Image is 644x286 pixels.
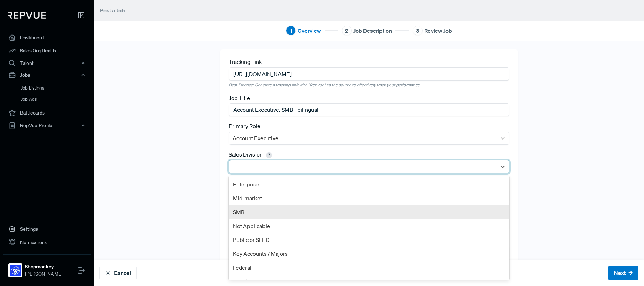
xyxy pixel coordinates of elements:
a: ShopmonkeyShopmonkey[PERSON_NAME] [3,254,91,280]
em: Best Practice: Generate a tracking link with "RepVue" as the source to effectively track your per... [229,82,509,88]
span: Job Description [353,26,392,35]
button: RepVue Profile [3,119,91,131]
span: [PERSON_NAME] [25,270,62,278]
button: Talent [3,57,91,69]
img: RepVue [8,12,46,19]
a: Battlecards [3,106,91,119]
label: Tracking Link [229,58,262,66]
div: Mid-market [229,191,509,205]
div: 2 [342,26,352,35]
div: Federal [229,261,509,275]
button: Jobs [3,69,91,81]
img: Shopmonkey [10,265,21,276]
a: Settings [3,222,91,236]
a: Notifications [3,236,91,249]
a: Sales Org Health [3,44,91,57]
div: 3 [413,26,423,35]
button: Cancel [99,266,137,280]
div: SMB [229,205,509,219]
a: Job Ads [12,94,100,105]
button: Next [608,266,638,280]
span: Overview [298,26,321,35]
strong: Shopmonkey [25,263,62,270]
span: Review Job [424,26,452,35]
div: Public or SLED [229,233,509,247]
div: Not Applicable [229,219,509,233]
label: Job Title [229,94,250,102]
span: Post a Job [100,7,125,14]
a: Job Listings [12,83,100,94]
label: Sales Division [229,150,274,159]
div: 1 [286,26,296,35]
input: https://www.yoursite.com [229,67,509,80]
a: Dashboard [3,31,91,44]
div: Enterprise [229,177,509,191]
label: Primary Role [229,122,260,130]
div: Key Accounts / Majors [229,247,509,261]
